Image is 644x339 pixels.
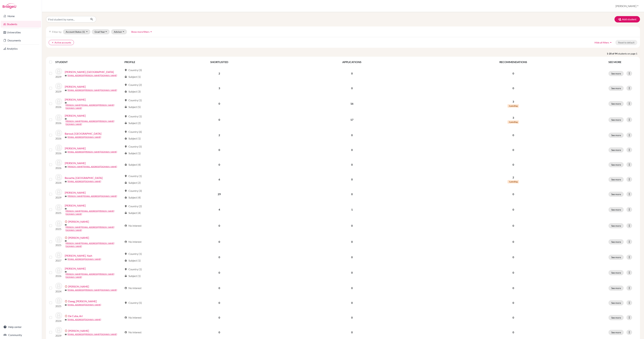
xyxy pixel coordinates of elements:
div: Subject (4) [124,195,141,200]
div: Country (1) [124,267,142,271]
td: 0 [155,281,284,295]
a: [EMAIL_ADDRESS][DOMAIN_NAME] [67,136,101,139]
p: 0 [422,286,604,290]
p: 0 [422,224,604,228]
p: 2026 [55,274,62,278]
span: account_circle [124,331,127,334]
span: mail [65,166,67,168]
p: 2029 [55,90,62,94]
button: See more [608,133,624,138]
td: 0 [284,234,420,250]
div: Subject (4) [124,163,141,167]
span: mail [65,333,67,335]
span: mail [65,195,67,197]
a: [EMAIL_ADDRESS][DOMAIN_NAME] [67,318,101,321]
a: [EMAIL_ADDRESS][PERSON_NAME][DOMAIN_NAME] [67,333,117,336]
input: Find student by name... [46,16,88,22]
a: [PERSON_NAME][EMAIL_ADDRESS][PERSON_NAME][DOMAIN_NAME] [65,242,123,248]
div: Subject (3) [124,90,141,94]
a: [EMAIL_ADDRESS][DOMAIN_NAME] [67,303,101,306]
td: 0 [155,310,284,325]
span: 2 pending [507,120,519,124]
span: mail [65,289,67,291]
p: 2024 [55,319,62,323]
th: STUDENT [55,58,122,66]
span: location_on [124,301,127,304]
span: Show more filters [131,30,149,33]
img: De Prisco, Massimo [55,327,62,334]
a: Students [1,21,41,27]
button: See more [608,192,624,197]
a: De Cuba, Ari [68,314,83,318]
span: mail [65,240,67,242]
div: No interest [124,330,142,334]
span: account_circle [124,224,127,227]
a: Universities [1,29,41,36]
span: local_library [124,152,127,155]
a: [EMAIL_ADDRESS][DOMAIN_NAME] [67,180,101,183]
i: arrow_drop_up [609,41,612,44]
span: location_on [124,115,127,118]
strong: 1-20 of 94 [607,52,618,55]
td: 0 [155,112,284,128]
span: local_library [124,181,127,184]
img: Chirino, Daniela [55,267,62,274]
td: 0 [155,96,284,112]
a: [PERSON_NAME] [68,285,89,289]
a: [PERSON_NAME] [65,267,86,271]
button: See more [608,255,624,260]
span: mail [65,89,67,91]
button: clearActive accounts [49,40,74,45]
a: Documents [1,37,41,44]
td: 0 [284,218,420,234]
p: 2029 [55,195,62,200]
button: Grad Year [92,29,110,34]
span: location_on [124,205,127,208]
div: Subject (2) [124,181,141,185]
td: 17 [284,112,420,128]
span: location_on [124,69,127,71]
button: See more [608,177,624,182]
span: mail [65,181,67,183]
p: 2 [422,175,604,179]
span: error_outline [65,315,68,317]
button: See more [608,330,624,335]
p: 0 [422,86,604,90]
div: Country (1) [124,174,142,178]
button: See more [608,239,624,244]
p: 0 [422,301,604,305]
a: [EMAIL_ADDRESS][PERSON_NAME][DOMAIN_NAME] [67,150,117,153]
span: mail [65,136,67,138]
a: [EMAIL_ADDRESS][PERSON_NAME][DOMAIN_NAME] [67,74,117,77]
p: 2025 [55,211,62,215]
th: SEE MORE [606,58,639,66]
span: location_on [124,189,127,192]
td: 6 [155,172,284,187]
span: local_library [124,90,127,93]
a: [PERSON_NAME] [65,98,86,102]
span: local_library [124,75,127,78]
img: Becht, Mirre [55,145,62,151]
p: 3 [422,116,604,120]
i: clear [51,41,54,44]
button: Advisor [111,29,127,34]
div: Country (2) [124,204,142,208]
div: Subject (1) [124,274,141,278]
span: error_outline [65,285,68,288]
a: [PERSON_NAME][EMAIL_ADDRESS][PERSON_NAME][DOMAIN_NAME] [65,104,123,110]
span: mail [65,319,67,321]
a: [PERSON_NAME][EMAIL_ADDRESS][PERSON_NAME][DOMAIN_NAME] [65,120,123,126]
p: 0 [422,316,604,320]
i: filter_list [49,30,51,33]
button: See more [608,117,624,122]
img: Alwani, Krish [55,98,62,105]
a: [PERSON_NAME][EMAIL_ADDRESS][PERSON_NAME][DOMAIN_NAME] [65,226,123,232]
button: See more [608,223,624,228]
img: Dawg, Huey [55,297,62,304]
img: Alwani, Karan [55,83,62,90]
span: mail [65,151,67,153]
span: Filter by [52,30,62,33]
td: 2 [155,128,284,143]
a: [PERSON_NAME] [65,204,86,208]
img: Camarero, Vicente [55,236,62,243]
